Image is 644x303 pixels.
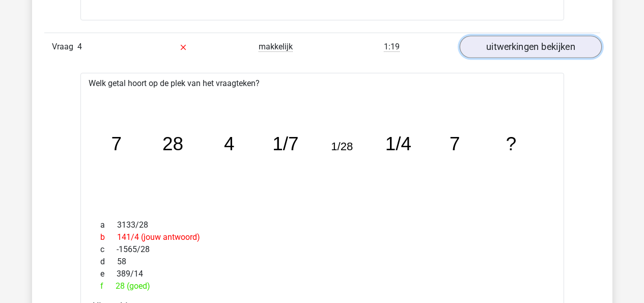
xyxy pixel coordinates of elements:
tspan: 4 [223,133,234,154]
div: 141/4 (jouw antwoord) [93,231,552,243]
a: uitwerkingen bekijken [459,36,601,58]
span: c [100,243,117,256]
span: d [100,256,117,268]
tspan: 1/4 [385,133,411,154]
tspan: ? [506,133,516,154]
span: f [100,280,116,292]
span: makkelijk [259,42,293,52]
span: e [100,268,117,280]
span: a [100,219,117,231]
tspan: 7 [111,133,122,154]
div: -1565/28 [93,243,552,256]
div: 389/14 [93,268,552,280]
tspan: 28 [162,133,183,154]
span: b [100,231,117,243]
tspan: 1/28 [331,140,353,153]
div: 3133/28 [93,219,552,231]
div: 28 (goed) [93,280,552,292]
span: 4 [77,42,82,51]
tspan: 7 [449,133,460,154]
span: 1:19 [384,42,400,52]
tspan: 1/7 [272,133,298,154]
div: 58 [93,256,552,268]
span: Vraag [52,41,77,53]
